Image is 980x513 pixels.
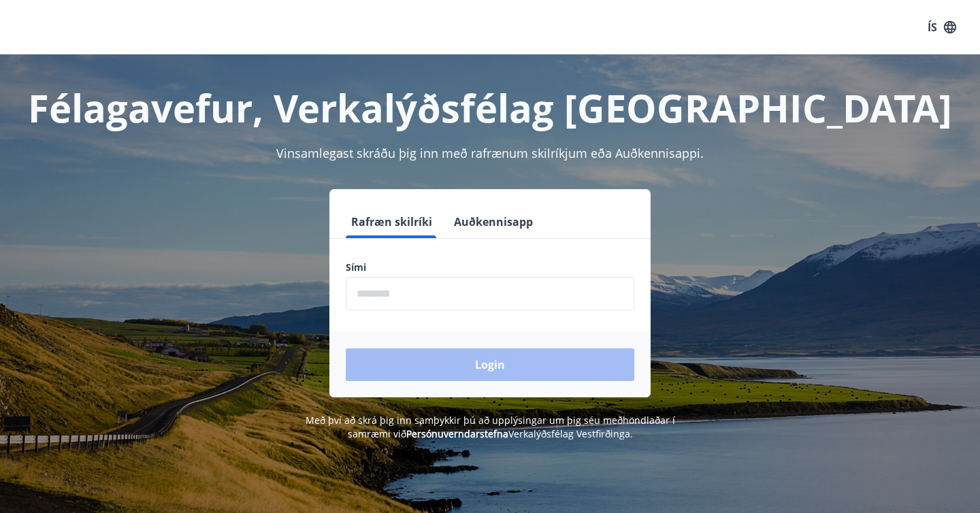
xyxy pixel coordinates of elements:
span: Með því að skrá þig inn samþykkir þú að upplýsingar um þig séu meðhöndlaðar í samræmi við Verkalý... [306,414,675,440]
h1: Félagavefur, Verkalýðsfélag [GEOGRAPHIC_DATA] [16,82,964,133]
span: Vinsamlegast skráðu þig inn með rafrænum skilríkjum eða Auðkennisappi. [276,145,704,161]
button: Auðkennisapp [448,205,538,238]
button: Rafræn skilríki [346,205,438,238]
button: ÍS [920,15,964,39]
label: Sími [346,261,634,274]
a: Persónuverndarstefna [406,427,508,440]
